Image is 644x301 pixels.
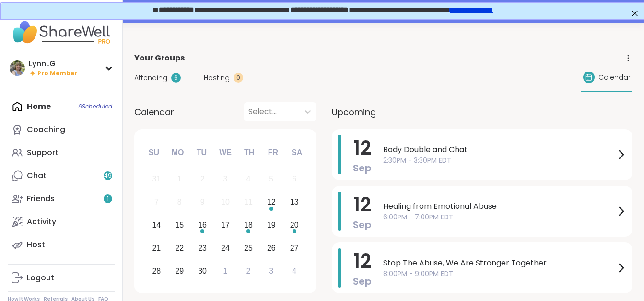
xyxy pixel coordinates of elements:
div: 4 [292,265,296,277]
div: Not available Tuesday, September 9th, 2025 [192,192,213,213]
div: 20 [290,218,299,231]
span: Body Double and Chat [383,144,615,156]
div: month 2025-09 [145,168,305,282]
span: Sep [353,275,372,288]
img: ShareWell Nav Logo [8,15,115,49]
div: 18 [244,218,253,231]
div: Fr [262,142,283,163]
span: 8:00PM - 9:00PM EDT [383,269,615,279]
div: Su [143,142,164,163]
div: 21 [152,241,161,254]
div: Coaching [27,124,65,135]
a: Logout [8,266,115,289]
div: 2 [246,265,250,277]
div: Th [239,142,260,163]
div: 12 [267,195,276,208]
div: Not available Wednesday, September 3rd, 2025 [215,169,236,190]
div: Host [27,240,45,250]
span: Healing from Emotional Abuse [383,201,615,212]
div: Choose Tuesday, September 30th, 2025 [192,261,213,281]
div: 29 [175,265,184,277]
div: Friends [27,193,55,204]
div: 16 [198,218,207,231]
span: 12 [353,248,371,275]
div: Choose Thursday, September 18th, 2025 [238,215,259,236]
div: Choose Thursday, October 2nd, 2025 [238,261,259,281]
div: 1 [223,265,228,277]
div: We [215,142,236,163]
div: Chat [27,170,47,181]
div: Not available Thursday, September 4th, 2025 [238,169,259,190]
div: Not available Wednesday, September 10th, 2025 [215,192,236,213]
div: 28 [152,265,161,277]
div: 15 [175,218,184,231]
a: Chat49 [8,164,115,187]
span: 6:00PM - 7:00PM EDT [383,212,615,222]
div: 1 [177,172,182,185]
img: LynnLG [10,60,25,76]
div: 27 [290,241,299,254]
div: 0 [234,73,243,83]
div: 3 [269,265,273,277]
div: Choose Saturday, October 4th, 2025 [284,261,304,281]
a: Coaching [8,118,115,141]
div: 13 [290,195,299,208]
div: Choose Sunday, September 28th, 2025 [146,261,167,281]
div: 24 [221,241,230,254]
div: Activity [27,217,56,227]
span: 1 [107,195,109,203]
span: 12 [353,134,371,161]
div: Choose Wednesday, October 1st, 2025 [215,261,236,281]
div: Choose Saturday, September 20th, 2025 [284,215,304,236]
div: Mo [167,142,188,163]
div: Not available Monday, September 8th, 2025 [169,192,190,213]
div: Choose Friday, October 3rd, 2025 [261,261,281,281]
span: Pro Member [37,70,77,78]
div: 5 [269,172,273,185]
div: 31 [152,172,161,185]
span: Your Groups [134,52,185,64]
span: 49 [104,172,112,180]
a: Support [8,141,115,164]
div: 6 [171,73,181,83]
div: Tu [191,142,212,163]
div: Choose Wednesday, September 17th, 2025 [215,215,236,236]
div: 8 [177,195,182,208]
div: 23 [198,241,207,254]
div: Choose Saturday, September 27th, 2025 [284,238,304,258]
div: 9 [200,195,205,208]
div: Choose Friday, September 12th, 2025 [261,192,281,213]
div: 4 [246,172,250,185]
a: Friends1 [8,187,115,210]
div: Choose Tuesday, September 16th, 2025 [192,215,213,236]
div: 7 [154,195,159,208]
span: 2:30PM - 3:30PM EDT [383,156,615,166]
div: Not available Thursday, September 11th, 2025 [238,192,259,213]
div: Choose Saturday, September 13th, 2025 [284,192,304,213]
div: Not available Tuesday, September 2nd, 2025 [192,169,213,190]
div: Support [27,147,59,158]
div: Choose Friday, September 19th, 2025 [261,215,281,236]
div: Choose Thursday, September 25th, 2025 [238,238,259,258]
div: Not available Monday, September 1st, 2025 [169,169,190,190]
div: Choose Sunday, September 21st, 2025 [146,238,167,258]
div: 14 [152,218,161,231]
div: Choose Monday, September 22nd, 2025 [169,238,190,258]
div: Not available Sunday, September 7th, 2025 [146,192,167,213]
div: 19 [267,218,276,231]
div: Not available Sunday, August 31st, 2025 [146,169,167,190]
div: 11 [244,195,253,208]
span: 12 [353,191,371,218]
span: Sep [353,218,372,231]
a: Host [8,233,115,256]
span: Sep [353,161,372,175]
div: Choose Monday, September 29th, 2025 [169,261,190,281]
div: Not available Friday, September 5th, 2025 [261,169,281,190]
div: 26 [267,241,276,254]
span: Calendar [134,106,174,119]
div: Choose Sunday, September 14th, 2025 [146,215,167,236]
div: Sa [286,142,307,163]
div: Logout [27,273,54,283]
div: 17 [221,218,230,231]
span: Upcoming [332,106,376,119]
